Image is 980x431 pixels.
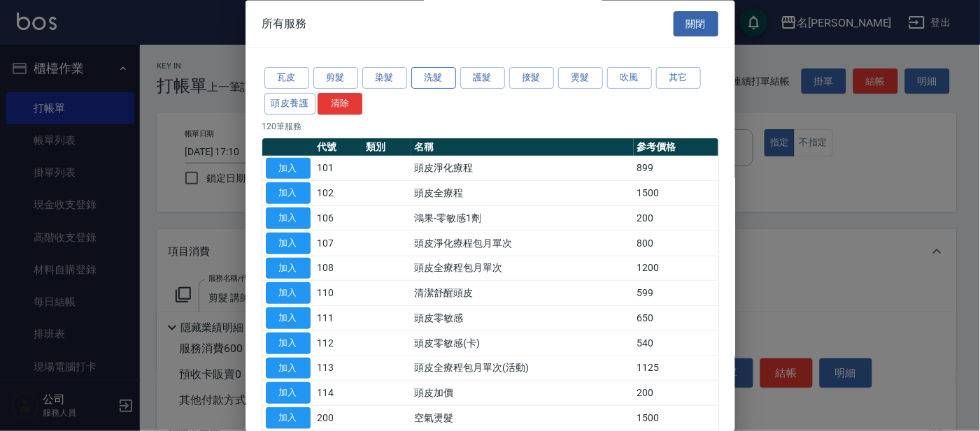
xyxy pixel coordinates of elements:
td: 540 [634,331,718,356]
td: 113 [314,356,363,381]
button: 加入 [266,258,311,279]
td: 114 [314,381,363,406]
td: 頭皮零敏感 [411,306,634,331]
td: 頭皮淨化療程包月單次 [411,231,634,256]
button: 吹風 [607,68,652,89]
button: 加入 [266,208,311,230]
button: 其它 [656,68,701,89]
td: 1500 [634,406,718,431]
td: 鴻果-零敏感1劑 [411,206,634,231]
button: 加入 [266,408,311,430]
td: 101 [314,156,363,182]
button: 清除 [318,93,362,115]
button: 加入 [266,333,311,354]
button: 加入 [266,158,311,180]
td: 清潔舒醒頭皮 [411,281,634,306]
td: 頭皮全療程 [411,181,634,206]
button: 護髮 [460,68,505,89]
td: 110 [314,281,363,306]
td: 空氣燙髮 [411,406,634,431]
td: 200 [634,206,718,231]
td: 頭皮全療程包月單次 [411,256,634,282]
td: 112 [314,331,363,356]
th: 參考價格 [634,138,718,156]
button: 加入 [266,358,311,379]
td: 200 [314,406,363,431]
td: 200 [634,381,718,406]
td: 599 [634,281,718,306]
button: 染髮 [362,68,407,89]
td: 650 [634,306,718,331]
td: 102 [314,181,363,206]
td: 1500 [634,181,718,206]
td: 1125 [634,356,718,381]
button: 加入 [266,283,311,305]
th: 名稱 [411,138,634,156]
button: 瓦皮 [264,68,309,89]
td: 108 [314,256,363,282]
td: 899 [634,156,718,182]
button: 頭皮養護 [264,93,316,115]
button: 加入 [266,233,311,254]
td: 頭皮淨化療程 [411,156,634,182]
button: 剪髮 [313,68,358,89]
td: 111 [314,306,363,331]
button: 燙髮 [558,68,603,89]
button: 關閉 [674,11,718,37]
td: 頭皮零敏感(卡) [411,331,634,356]
button: 洗髮 [411,68,456,89]
td: 頭皮加價 [411,381,634,406]
td: 107 [314,231,363,256]
button: 接髮 [509,68,554,89]
p: 120 筆服務 [262,120,718,133]
button: 加入 [266,308,311,330]
td: 106 [314,206,363,231]
span: 所有服務 [262,17,307,31]
button: 加入 [266,183,311,205]
td: 1200 [634,256,718,282]
button: 加入 [266,383,311,404]
td: 頭皮全療程包月單次(活動) [411,356,634,381]
th: 類別 [362,138,411,156]
th: 代號 [314,138,363,156]
td: 800 [634,231,718,256]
